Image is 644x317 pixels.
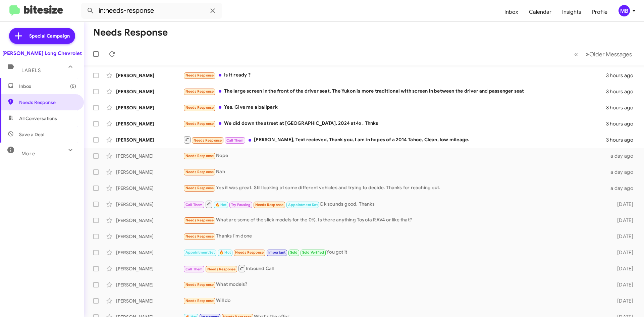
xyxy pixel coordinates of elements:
[185,105,214,110] span: Needs Response
[183,264,606,273] div: Inbound Call
[9,28,75,44] a: Special Campaign
[288,203,318,207] span: Appointment Set
[587,2,613,22] a: Profile
[116,298,183,304] div: [PERSON_NAME]
[185,299,214,303] span: Needs Response
[116,281,183,288] div: [PERSON_NAME]
[183,249,606,256] div: You got it
[606,169,639,175] div: a day ago
[571,47,636,61] nav: Page navigation example
[194,138,222,143] span: Needs Response
[613,5,637,16] button: MB
[183,71,606,79] div: Is it ready ?
[557,2,587,22] a: Insights
[185,121,214,126] span: Needs Response
[606,281,639,288] div: [DATE]
[606,249,639,256] div: [DATE]
[606,185,639,192] div: a day ago
[290,250,298,255] span: Sold
[183,104,606,111] div: Yes. Give me a ballpark
[116,185,183,192] div: [PERSON_NAME]
[185,282,214,287] span: Needs Response
[183,232,606,240] div: Thanks I'm done
[21,67,41,73] span: Labels
[185,186,214,190] span: Needs Response
[524,2,557,22] a: Calendar
[116,265,183,272] div: [PERSON_NAME]
[183,281,606,288] div: What models?
[619,5,630,16] div: MB
[570,47,582,61] button: Previous
[185,73,214,77] span: Needs Response
[185,154,214,158] span: Needs Response
[606,120,639,127] div: 3 hours ago
[606,72,639,79] div: 3 hours ago
[29,33,70,39] span: Special Campaign
[183,120,606,127] div: We did down the street at [GEOGRAPHIC_DATA]. 2024 at4x . Thnks
[183,200,606,208] div: Ok sounds good. Thanks
[183,152,606,160] div: Nope
[606,217,639,224] div: [DATE]
[183,168,606,176] div: Nah
[116,249,183,256] div: [PERSON_NAME]
[185,234,214,239] span: Needs Response
[207,267,236,271] span: Needs Response
[185,218,214,222] span: Needs Response
[185,250,215,255] span: Appointment Set
[116,72,183,79] div: [PERSON_NAME]
[235,250,264,255] span: Needs Response
[93,27,168,38] h1: Needs Response
[19,115,57,122] span: All Conversations
[116,88,183,95] div: [PERSON_NAME]
[582,47,636,61] button: Next
[185,267,203,271] span: Call Them
[226,138,244,143] span: Call Them
[219,250,231,255] span: 🔥 Hot
[589,51,632,58] span: Older Messages
[302,250,324,255] span: Sold Verified
[606,104,639,111] div: 3 hours ago
[183,184,606,192] div: Yes it was great. Still looking at some different vehicles and trying to decide. Thanks for reach...
[586,50,589,58] span: »
[268,250,286,255] span: Important
[185,89,214,94] span: Needs Response
[70,83,76,90] span: (5)
[183,216,606,224] div: What are some of the slick models for the 0%. Is there anything Toyota RAV4 or like that?
[116,104,183,111] div: [PERSON_NAME]
[574,50,578,58] span: «
[183,88,606,95] div: The large screen in the front of the driver seat. The Yukon is more traditional with screen in be...
[19,83,76,90] span: Inbox
[606,298,639,304] div: [DATE]
[215,203,227,207] span: 🔥 Hot
[183,136,606,144] div: [PERSON_NAME], Text recieved, Thank you, I am in hopes of a 2014 Tahoe, Clean, low mileage.
[606,137,639,143] div: 3 hours ago
[183,297,606,305] div: Will do
[185,170,214,174] span: Needs Response
[21,151,35,157] span: More
[606,233,639,240] div: [DATE]
[606,88,639,95] div: 3 hours ago
[116,233,183,240] div: [PERSON_NAME]
[2,50,82,57] div: [PERSON_NAME] Long Chevrolet
[116,201,183,208] div: [PERSON_NAME]
[606,265,639,272] div: [DATE]
[116,169,183,175] div: [PERSON_NAME]
[606,201,639,208] div: [DATE]
[116,217,183,224] div: [PERSON_NAME]
[185,203,203,207] span: Call Them
[499,2,524,22] a: Inbox
[255,203,284,207] span: Needs Response
[116,120,183,127] div: [PERSON_NAME]
[19,131,44,138] span: Save a Deal
[19,99,76,106] span: Needs Response
[606,153,639,159] div: a day ago
[116,137,183,143] div: [PERSON_NAME]
[81,3,222,19] input: Search
[116,153,183,159] div: [PERSON_NAME]
[231,203,251,207] span: Try Pausing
